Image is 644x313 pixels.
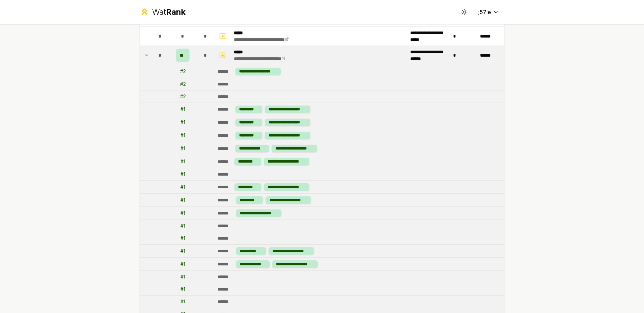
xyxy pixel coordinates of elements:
a: WatRank [140,7,185,17]
div: # 2 [180,68,186,75]
div: # 1 [180,197,185,203]
div: # 1 [180,158,185,165]
div: # 1 [180,261,185,267]
div: # 1 [180,298,185,305]
div: # 1 [180,286,185,293]
span: Rank [166,7,185,17]
button: j57le [473,6,504,18]
div: # 1 [180,235,185,242]
div: # 1 [180,145,185,152]
div: # 1 [180,184,185,190]
div: # 1 [180,106,185,113]
div: # 1 [180,119,185,126]
div: # 2 [180,93,186,100]
div: # 2 [180,81,186,87]
div: Wat [152,7,185,17]
div: # 1 [180,223,185,229]
div: # 1 [180,132,185,139]
span: j57le [478,8,491,16]
div: # 1 [180,171,185,178]
div: # 1 [180,210,185,216]
div: # 1 [180,248,185,254]
div: # 1 [180,273,185,280]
